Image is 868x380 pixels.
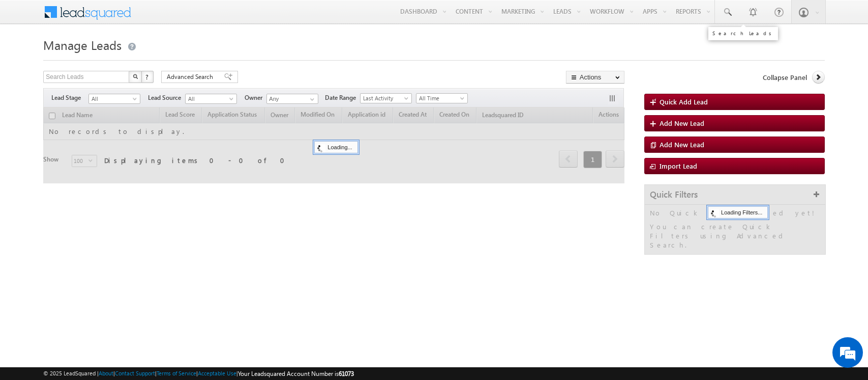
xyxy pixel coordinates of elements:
[99,370,113,376] a: About
[266,94,318,104] input: Type to Search
[305,94,317,104] a: Show All Items
[148,93,185,102] span: Lead Source
[115,370,155,376] a: Contact Support
[416,93,468,103] a: All Time
[660,161,697,170] span: Import Lead
[660,140,704,149] span: Add New Lead
[167,72,216,82] span: Advanced Search
[157,370,196,376] a: Terms of Service
[361,94,409,103] span: Last Activity
[339,370,354,377] span: 61073
[314,141,357,153] div: Loading...
[89,94,137,103] span: All
[763,73,807,82] span: Collapse Panel
[133,74,138,79] img: Search
[145,72,150,81] span: ?
[416,94,465,103] span: All Time
[660,97,708,106] span: Quick Add Lead
[360,93,412,103] a: Last Activity
[43,37,122,53] span: Manage Leads
[238,370,354,377] span: Your Leadsquared Account Number is
[325,93,360,102] span: Date Range
[185,94,237,104] a: All
[708,206,768,219] div: Loading Filters...
[51,93,88,102] span: Lead Stage
[43,369,354,378] span: © 2025 LeadSquared | | | | |
[186,94,234,103] span: All
[88,94,140,104] a: All
[660,119,704,127] span: Add New Lead
[141,71,154,83] button: ?
[566,71,624,84] button: Actions
[198,370,236,376] a: Acceptable Use
[712,30,774,36] div: Search Leads
[245,93,266,102] span: Owner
